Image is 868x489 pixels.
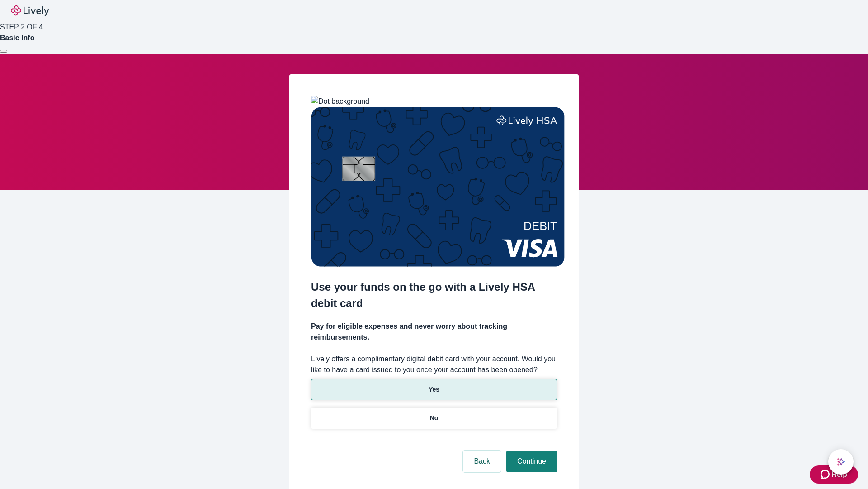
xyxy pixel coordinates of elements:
[429,385,439,394] p: Yes
[11,5,49,16] img: Lively
[430,413,439,423] p: No
[506,451,557,472] button: Continue
[828,449,854,475] button: chat
[311,354,557,375] label: Lively offers a complimentary digital debit card with your account. Would you like to have a card...
[311,379,557,400] button: Yes
[311,96,369,107] img: Dot background
[311,107,565,267] img: Debit card
[831,469,847,480] span: Help
[311,321,557,343] h4: Pay for eligible expenses and never worry about tracking reimbursements.
[836,457,845,466] svg: Lively AI Assistant
[311,279,557,312] h2: Use your funds on the go with a Lively HSA debit card
[463,451,501,472] button: Back
[810,465,858,484] button: Zendesk support iconHelp
[311,407,557,429] button: No
[821,469,831,480] svg: Zendesk support icon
